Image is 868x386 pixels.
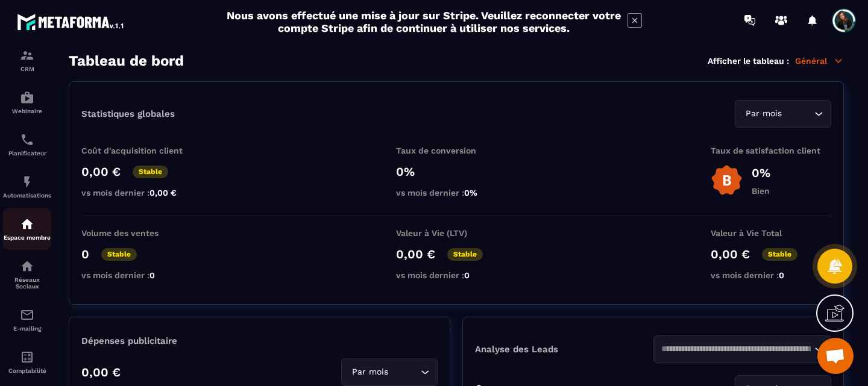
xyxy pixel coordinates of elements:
[3,192,51,199] p: Automatisations
[17,11,125,33] img: logo
[81,188,202,198] p: vs mois dernier :
[226,9,621,34] h2: Nous avons effectué une mise à jour sur Stripe. Veuillez reconnecter votre compte Stripe afin de ...
[20,132,34,147] img: scheduler
[20,308,34,322] img: email
[101,248,137,261] p: Stable
[349,366,391,379] span: Par mois
[81,108,175,119] p: Statistiques globales
[20,48,34,63] img: formation
[149,270,155,280] span: 0
[150,71,184,79] div: Mots-clés
[3,250,51,299] a: social-networksocial-networkRéseaux Sociaux
[3,234,51,241] p: Espace membre
[396,228,517,238] p: Valeur à Vie (LTV)
[711,164,743,196] img: b-badge-o.b3b20ee6.svg
[3,150,51,157] p: Planificateur
[81,247,89,261] p: 0
[3,166,51,208] a: automationsautomationsAutomatisations
[396,247,435,261] p: 0,00 €
[784,107,811,120] input: Search for option
[3,81,51,123] a: automationsautomationsWebinaire
[391,366,418,379] input: Search for option
[81,335,438,346] p: Dépenses publicitaire
[817,338,854,374] a: Ouvrir le chat
[711,247,750,261] p: 0,00 €
[81,365,121,379] p: 0,00 €
[81,228,202,238] p: Volume des ventes
[62,71,93,79] div: Domaine
[711,270,831,280] p: vs mois dernier :
[735,100,831,128] div: Search for option
[3,123,51,166] a: schedulerschedulerPlanificateur
[396,270,517,280] p: vs mois dernier :
[20,217,34,231] img: automations
[81,146,202,155] p: Coût d'acquisition client
[20,90,34,105] img: automations
[3,299,51,341] a: emailemailE-mailing
[752,166,770,180] p: 0%
[3,276,51,290] p: Réseaux Sociaux
[661,343,812,356] input: Search for option
[475,344,653,355] p: Analyse des Leads
[795,55,844,66] p: Général
[3,367,51,374] p: Comptabilité
[711,146,831,155] p: Taux de satisfaction client
[3,325,51,332] p: E-mailing
[3,341,51,383] a: accountantaccountantComptabilité
[752,186,770,196] p: Bien
[653,335,832,363] div: Search for option
[762,248,797,261] p: Stable
[743,107,784,120] span: Par mois
[69,52,184,69] h3: Tableau de bord
[708,56,789,66] p: Afficher le tableau :
[396,146,517,155] p: Taux de conversion
[81,270,202,280] p: vs mois dernier :
[31,31,136,41] div: Domaine: [DOMAIN_NAME]
[19,19,29,29] img: logo_orange.svg
[20,175,34,189] img: automations
[3,108,51,114] p: Webinaire
[34,19,59,29] div: v 4.0.24
[20,259,34,273] img: social-network
[81,164,121,179] p: 0,00 €
[396,188,517,198] p: vs mois dernier :
[19,31,29,41] img: website_grey.svg
[447,248,483,261] p: Stable
[20,350,34,364] img: accountant
[779,270,784,280] span: 0
[341,358,438,386] div: Search for option
[3,39,51,81] a: formationformationCRM
[137,70,146,79] img: tab_keywords_by_traffic_grey.svg
[464,188,477,198] span: 0%
[396,164,517,179] p: 0%
[3,66,51,72] p: CRM
[149,188,177,198] span: 0,00 €
[711,228,831,238] p: Valeur à Vie Total
[133,166,168,178] p: Stable
[464,270,470,280] span: 0
[49,70,58,79] img: tab_domain_overview_orange.svg
[3,208,51,250] a: automationsautomationsEspace membre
